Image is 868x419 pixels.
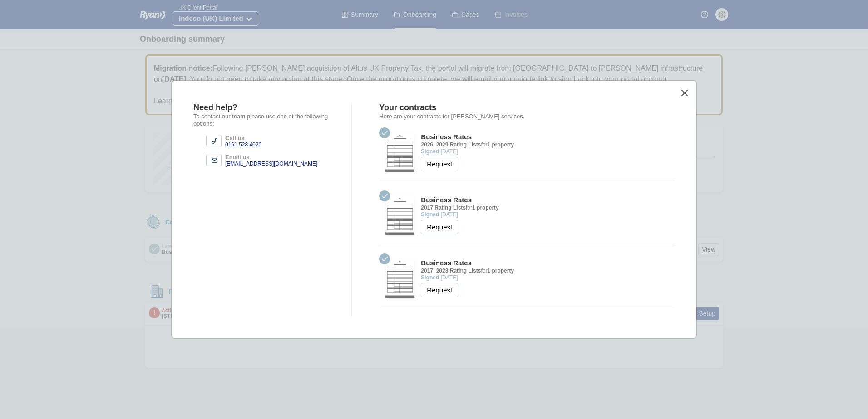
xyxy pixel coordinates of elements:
[441,148,458,155] time: [DATE]
[466,205,472,211] span: for
[193,102,340,113] div: Need help?
[225,135,261,141] div: Call us
[421,211,439,218] strong: Signed
[441,274,458,281] time: [DATE]
[421,283,458,297] button: Request
[225,154,317,161] div: Email us
[421,205,498,211] span: 2017 Rating Lists 1 property
[421,141,514,148] span: 2026, 2029 Rating Lists 1 property
[421,133,514,141] div: Business Rates
[680,88,689,97] button: close
[193,113,340,128] p: To contact our team please use one of the following options:
[481,141,487,148] span: for
[379,113,675,120] p: Here are your contracts for [PERSON_NAME] services.
[421,220,458,234] button: Request
[441,211,458,218] time: [DATE]
[421,157,458,171] button: Request
[421,148,439,155] strong: Signed
[421,259,514,268] div: Business Rates
[421,196,498,205] div: Business Rates
[225,141,261,148] div: 0161 528 4020
[421,274,439,281] strong: Signed
[225,161,317,167] div: [EMAIL_ADDRESS][DOMAIN_NAME]
[379,102,675,113] div: Your contracts
[481,268,487,274] span: for
[421,268,514,274] span: 2017, 2023 Rating Lists 1 property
